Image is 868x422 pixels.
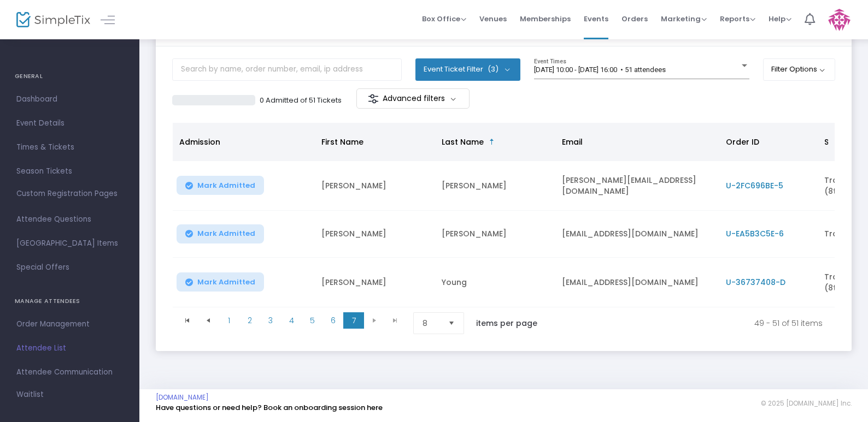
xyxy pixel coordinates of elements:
span: Custom Registration Pages [16,188,118,199]
span: © 2025 [DOMAIN_NAME] Inc. [761,399,852,408]
span: Waitlist [16,389,44,400]
td: [PERSON_NAME] [435,161,555,211]
span: Order ID [726,136,759,147]
span: Mark Admitted [197,181,255,190]
button: Mark Admitted [177,272,264,292]
button: Select [444,313,459,334]
span: Attendee List [16,341,123,355]
td: [PERSON_NAME] [435,211,555,258]
span: Email [562,136,583,147]
span: Special Offers [16,260,123,275]
span: Reports [720,14,755,24]
span: Order Management [16,317,123,331]
h4: GENERAL [15,66,125,87]
span: Events [584,5,608,33]
td: [EMAIL_ADDRESS][DOMAIN_NAME] [555,258,719,307]
a: Have questions or need help? Book an onboarding session here [156,402,383,413]
td: [EMAIL_ADDRESS][DOMAIN_NAME] [555,211,719,258]
span: 8 [423,318,439,329]
kendo-pager-info: 49 - 51 of 51 items [560,312,823,334]
span: Section [824,136,854,147]
span: Go to the previous page [204,316,213,325]
span: Memberships [520,5,571,33]
img: filter [368,93,379,104]
span: Attendee Communication [16,365,123,379]
span: Marketing [661,14,707,24]
span: Times & Tickets [16,140,123,154]
span: Last Name [442,136,484,147]
span: Sortable [488,138,496,146]
span: [DATE] 10:00 - [DATE] 16:00 • 51 attendees [534,66,666,74]
span: U-36737408-D [726,277,785,288]
span: Page 6 [322,312,343,329]
p: 0 Admitted of 51 Tickets [260,95,342,106]
span: Attendee Questions [16,212,123,227]
button: Event Ticket Filter(3) [415,58,520,80]
span: Go to the first page [177,312,198,329]
span: (3) [488,65,498,74]
span: Page 5 [302,312,322,329]
span: U-EA5B3C5E-6 [726,228,784,239]
span: Page 1 [219,312,239,329]
span: Go to the first page [183,316,192,325]
td: [PERSON_NAME][EMAIL_ADDRESS][DOMAIN_NAME] [555,161,719,211]
td: [PERSON_NAME] [315,258,435,307]
span: Venues [479,5,507,33]
span: Season Tickets [16,164,123,179]
span: Mark Admitted [197,278,255,287]
span: Page 2 [239,312,260,329]
td: [PERSON_NAME] [315,211,435,258]
span: Admission [179,136,220,147]
td: [PERSON_NAME] [315,161,435,211]
button: Mark Admitted [177,176,264,195]
span: Box Office [422,14,466,24]
span: Help [769,14,791,24]
td: Young [435,258,555,307]
a: [DOMAIN_NAME] [156,393,209,402]
span: Go to the previous page [198,312,219,329]
span: Page 3 [260,312,281,329]
span: Mark Admitted [197,229,255,238]
span: Page 4 [281,312,302,329]
input: Search by name, order number, email, ip address [172,58,402,81]
span: First Name [321,136,363,147]
button: Mark Admitted [177,224,264,243]
h4: MANAGE ATTENDEES [15,290,125,312]
button: Filter Options [763,58,836,80]
div: Data table [173,123,835,307]
span: [GEOGRAPHIC_DATA] Items [16,236,123,251]
span: Page 7 [343,312,364,329]
m-button: Advanced filters [356,88,470,109]
span: Event Details [16,116,123,130]
span: Dashboard [16,92,123,106]
span: Orders [621,5,648,33]
span: U-2FC696BE-5 [726,180,783,191]
label: items per page [476,318,537,329]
